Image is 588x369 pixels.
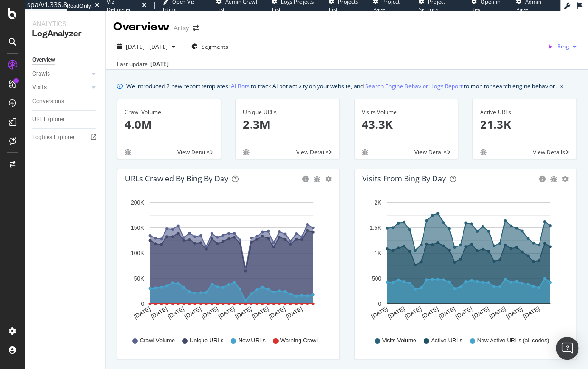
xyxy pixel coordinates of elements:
button: Bing [544,39,580,54]
text: [DATE] [420,305,439,320]
text: [DATE] [521,305,540,320]
text: [DATE] [454,305,473,320]
p: 21.3K [480,116,569,132]
div: arrow-right-arrow-left [193,25,199,31]
text: [DATE] [471,305,490,320]
text: [DATE] [217,305,236,320]
div: LogAnalyzer [32,28,97,39]
text: [DATE] [150,305,169,320]
div: Unique URLs [243,108,332,116]
div: URL Explorer [32,114,65,124]
text: [DATE] [285,305,304,320]
span: New Active URLs (all codes) [477,337,549,345]
text: [DATE] [370,305,389,320]
div: Visits [32,83,47,93]
button: Segments [187,39,232,54]
text: [DATE] [234,305,253,320]
text: [DATE] [386,305,405,320]
text: [DATE] [437,305,456,320]
div: Overview [32,55,55,65]
span: New URLs [238,337,265,345]
a: Overview [32,55,98,65]
p: 43.3K [362,116,451,132]
div: Last update [117,60,169,68]
text: 200K [131,199,144,206]
text: 0 [141,301,144,307]
div: gear [325,176,332,182]
div: Visits Volume [362,108,451,116]
a: Visits [32,83,89,93]
text: 1.5K [369,225,381,231]
text: 50K [134,275,144,282]
text: 1K [374,250,381,256]
div: gear [562,176,569,182]
text: [DATE] [268,305,287,320]
div: circle-info [539,176,546,182]
text: [DATE] [166,305,185,320]
div: Active URLs [480,108,569,116]
svg: A chart. [362,196,567,328]
a: Logfiles Explorer [32,132,98,142]
div: We introduced 2 new report templates: to track AI bot activity on your website, and to monitor se... [126,81,557,91]
div: Analytics [32,19,97,28]
a: Search Engine Behavior: Logs Report [365,81,463,91]
text: 100K [131,250,144,256]
div: [DATE] [150,60,169,68]
div: Artsy [174,23,189,33]
span: View Details [414,148,447,156]
span: Bing [557,42,569,50]
text: [DATE] [133,305,152,320]
div: Open Intercom Messenger [556,337,578,360]
text: [DATE] [251,305,270,320]
a: Conversions [32,96,98,106]
div: bug [314,176,320,182]
div: Logfiles Explorer [32,132,75,142]
span: Unique URLs [190,337,223,345]
div: Visits from Bing by day [362,174,446,183]
span: View Details [177,148,210,156]
div: bug [480,149,487,155]
a: URL Explorer [32,114,98,124]
div: Overview [113,19,170,35]
span: Warning Crawl [280,337,318,345]
div: info banner [117,81,577,91]
p: 2.3M [243,116,332,132]
text: 2K [374,199,381,206]
a: Crawls [32,69,89,79]
div: Conversions [32,96,64,106]
text: 500 [371,275,381,282]
span: [DATE] - [DATE] [126,43,168,51]
button: close banner [558,79,566,93]
div: ReadOnly: [67,2,93,9]
span: View Details [296,148,328,156]
div: bug [550,176,557,182]
text: [DATE] [200,305,219,320]
div: bug [243,149,250,155]
text: [DATE] [183,305,202,320]
text: [DATE] [488,305,507,320]
span: View Details [533,148,565,156]
div: URLs Crawled by Bing by day [125,174,228,183]
div: Crawl Volume [125,108,213,116]
div: circle-info [302,176,309,182]
text: 150K [131,225,144,231]
span: Active URLs [431,337,462,345]
text: 0 [378,301,381,307]
div: bug [362,149,368,155]
text: [DATE] [505,305,524,320]
a: AI Bots [231,81,250,91]
span: Visits Volume [382,337,416,345]
text: [DATE] [404,305,423,320]
span: Segments [202,43,228,51]
p: 4.0M [125,116,213,132]
span: Crawl Volume [140,337,175,345]
svg: A chart. [125,196,329,328]
div: Crawls [32,69,50,79]
div: bug [125,149,131,155]
button: [DATE] - [DATE] [113,39,179,54]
